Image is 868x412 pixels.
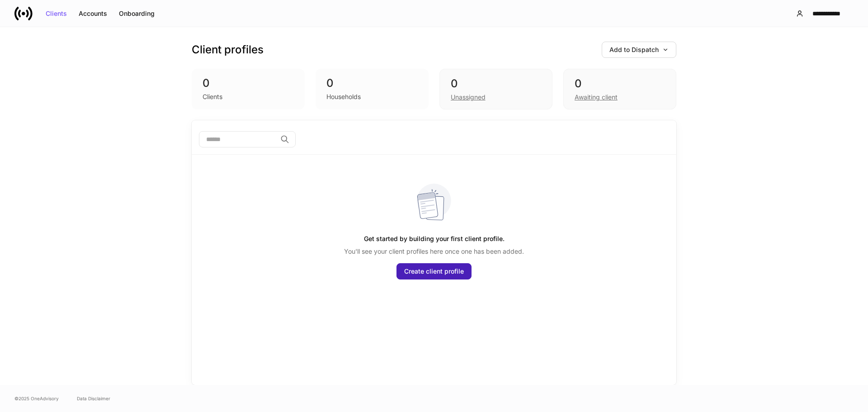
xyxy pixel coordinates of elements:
[192,43,264,57] h3: Client profiles
[602,42,676,58] button: Add to Dispatch
[203,76,294,90] div: 0
[396,263,472,279] button: Create client profile
[113,6,160,21] button: Onboarding
[451,76,541,91] div: 0
[451,93,486,102] div: Unassigned
[14,395,59,402] span: © 2025 OneAdvisory
[73,6,113,21] button: Accounts
[344,247,524,256] p: You'll see your client profiles here once one has been added.
[404,268,464,275] div: Create client profile
[119,10,155,17] div: Onboarding
[575,93,618,102] div: Awaiting client
[326,92,361,101] div: Households
[46,10,67,17] div: Clients
[77,395,110,402] a: Data Disclaimer
[40,6,73,21] button: Clients
[203,92,222,101] div: Clients
[326,76,418,90] div: 0
[575,76,665,91] div: 0
[609,47,669,53] div: Add to Dispatch
[439,69,552,109] div: 0Unassigned
[364,231,505,247] h5: Get started by building your first client profile.
[563,69,676,109] div: 0Awaiting client
[79,10,107,17] div: Accounts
